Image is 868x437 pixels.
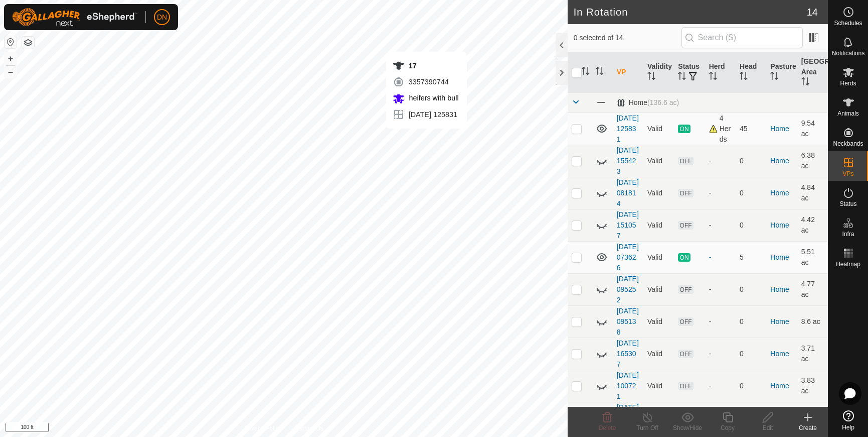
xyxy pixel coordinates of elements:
td: 3.83 ac [797,370,828,402]
td: 3.71 ac [797,338,828,370]
span: Herds [840,80,856,86]
td: 0 [736,145,766,177]
td: 6.38 ac [797,145,828,177]
td: Valid [643,177,674,209]
div: - [709,252,732,263]
td: Valid [643,145,674,177]
td: 45 [736,113,766,145]
td: 4.42 ac [797,209,828,241]
a: [DATE] 125831 [617,114,639,143]
a: [DATE] 095252 [617,275,639,304]
span: OFF [678,350,693,358]
a: Home [770,157,789,165]
span: ON [678,253,690,262]
a: Privacy Policy [244,424,282,433]
div: - [709,188,732,198]
span: Help [842,424,854,430]
div: - [709,284,732,295]
div: Copy [708,423,748,432]
p-sorticon: Activate to sort [678,73,686,81]
p-sorticon: Activate to sort [647,73,655,81]
span: OFF [678,189,693,197]
div: Turn Off [627,423,667,432]
a: Home [770,125,789,133]
span: OFF [678,157,693,165]
p-sorticon: Activate to sort [801,79,809,87]
a: Home [770,350,789,358]
a: [DATE] 155423 [617,146,639,175]
span: OFF [678,382,693,390]
span: 14 [807,5,818,20]
div: Edit [748,423,788,432]
a: Home [770,317,789,325]
div: - [709,156,732,166]
a: [DATE] 165307 [617,339,639,368]
p-sorticon: Activate to sort [740,73,748,81]
input: Search (S) [681,27,803,48]
span: OFF [678,317,693,326]
p-sorticon: Activate to sort [770,73,778,81]
p-sorticon: Activate to sort [596,68,604,76]
td: Valid [643,209,674,241]
a: Help [828,406,868,434]
a: Home [770,285,789,293]
div: Show/Hide [667,423,708,432]
a: [DATE] 082912 [617,403,639,432]
img: Gallagher Logo [12,8,137,26]
div: Create [788,423,828,432]
span: Notifications [832,50,864,56]
th: Validity [643,52,674,93]
span: Heatmap [836,261,860,267]
span: Animals [837,111,859,117]
a: Home [770,221,789,229]
span: VPs [842,171,853,177]
td: 5 [736,241,766,273]
td: 4.77 ac [797,273,828,305]
a: [DATE] 095138 [617,307,639,336]
span: Neckbands [833,141,863,147]
td: 0 [736,402,766,434]
a: Contact Us [294,424,323,433]
a: [DATE] 100721 [617,371,639,400]
span: heifers with bull [407,94,459,102]
div: - [709,316,732,327]
a: Home [770,189,789,197]
td: 4.84 ac [797,177,828,209]
button: Reset Map [5,36,17,48]
p-sorticon: Activate to sort [709,73,717,81]
a: Home [770,253,789,261]
td: 0 [736,209,766,241]
a: Home [770,382,789,390]
div: 3357390744 [393,76,459,88]
button: Map Layers [22,37,34,49]
span: Schedules [834,20,862,26]
td: 5.51 ac [797,241,828,273]
th: Status [674,52,705,93]
th: Pasture [766,52,797,93]
td: 0 [736,273,766,305]
td: Valid [643,370,674,402]
span: 0 selected of 14 [574,33,681,43]
td: Valid [643,273,674,305]
td: Valid [643,305,674,338]
span: (136.6 ac) [647,98,679,106]
td: 0 [736,370,766,402]
div: - [709,220,732,231]
td: 0 [736,305,766,338]
td: 8.6 ac [797,305,828,338]
div: Home [617,98,679,107]
td: 3.36 ac [797,402,828,434]
a: [DATE] 073626 [617,243,639,272]
span: ON [678,125,690,133]
th: [GEOGRAPHIC_DATA] Area [797,52,828,93]
td: 0 [736,177,766,209]
p-sorticon: Activate to sort [582,68,590,76]
th: Head [736,52,766,93]
div: 17 [393,60,459,72]
td: Valid [643,113,674,145]
td: 0 [736,338,766,370]
td: Valid [643,241,674,273]
div: 4 Herds [709,113,732,145]
td: Valid [643,402,674,434]
a: [DATE] 081814 [617,178,639,207]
